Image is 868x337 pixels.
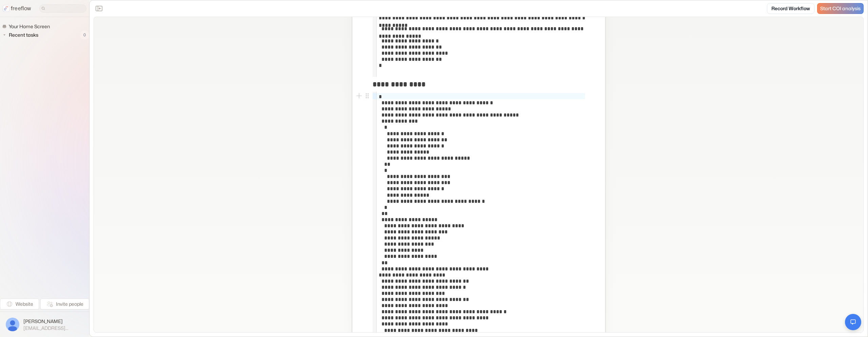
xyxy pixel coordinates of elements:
[363,92,371,100] button: Open block menu
[40,299,89,309] button: Invite people
[2,22,53,31] a: Your Home Screen
[355,92,363,100] button: Add block
[94,3,104,14] button: Close the sidebar
[7,23,52,30] span: Your Home Screen
[23,325,83,331] span: [EMAIL_ADDRESS][DOMAIN_NAME]
[767,3,814,14] a: Record Workflow
[2,31,41,39] button: Recent tasks
[820,6,861,12] span: Start COI analysis
[80,31,89,39] span: 0
[23,318,83,325] span: [PERSON_NAME]
[11,4,31,13] p: freeflow
[845,314,861,330] button: Open chat
[6,318,19,331] img: profile
[4,316,85,333] button: [PERSON_NAME][EMAIL_ADDRESS][DOMAIN_NAME]
[817,3,864,14] a: Start COI analysis
[7,32,40,38] span: Recent tasks
[3,4,31,13] a: freeflow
